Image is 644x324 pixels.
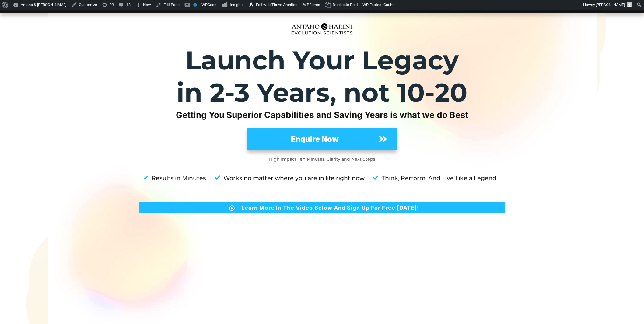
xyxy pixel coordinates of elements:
[152,175,206,182] strong: Results in Minutes
[223,175,365,182] strong: Works no matter where you are in life right now
[596,2,625,7] span: [PERSON_NAME]
[176,110,468,120] strong: Getting You Superior Capabilities and Saving Years is what we do Best
[185,45,459,76] strong: Launch Your Legacy
[289,20,355,38] img: Evolution-Scientist (2)
[382,175,496,182] strong: Think, Perform, And Live Like a Legend
[291,134,339,144] strong: Enquire Now
[247,128,397,150] a: Enquire Now
[177,77,467,108] strong: in 2-3 Years, not 10-20
[269,156,375,162] strong: High Impact Ten Minutes. Clarity and Next Steps
[241,205,419,211] strong: Learn More In The Video Below And Sign Up For Free [DATE]!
